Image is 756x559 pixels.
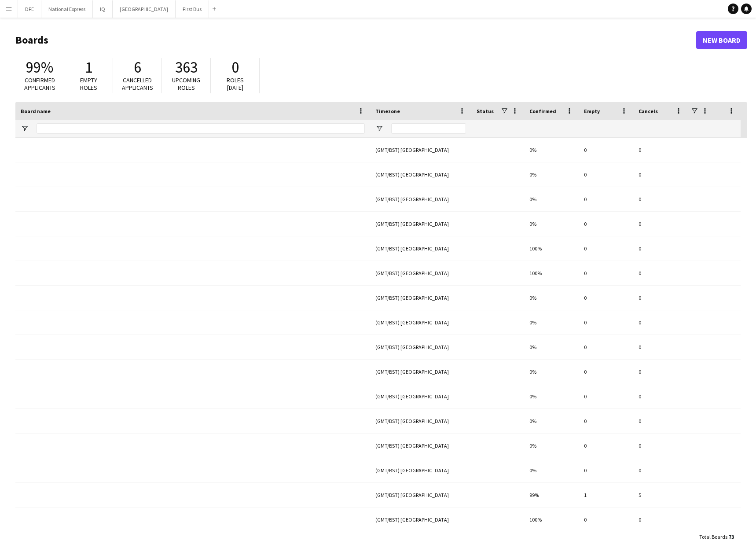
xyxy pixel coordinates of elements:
[639,108,658,114] span: Cancels
[370,360,471,384] div: (GMT/BST) [GEOGRAPHIC_DATA]
[37,123,365,134] input: Board name Filter Input
[579,162,633,187] div: 0
[375,108,400,114] span: Timezone
[370,138,471,162] div: (GMT/BST) [GEOGRAPHIC_DATA]
[633,212,688,236] div: 0
[227,76,244,92] span: Roles [DATE]
[524,483,579,507] div: 99%
[524,261,579,285] div: 100%
[524,508,579,532] div: 100%
[370,212,471,236] div: (GMT/BST) [GEOGRAPHIC_DATA]
[172,76,200,92] span: Upcoming roles
[370,162,471,187] div: (GMT/BST) [GEOGRAPHIC_DATA]
[41,0,93,18] button: National Express
[80,76,97,92] span: Empty roles
[633,434,688,458] div: 0
[176,0,209,18] button: First Bus
[113,0,176,18] button: [GEOGRAPHIC_DATA]
[633,162,688,187] div: 0
[633,310,688,335] div: 0
[370,310,471,335] div: (GMT/BST) [GEOGRAPHIC_DATA]
[175,58,198,77] span: 363
[524,360,579,384] div: 0%
[370,187,471,211] div: (GMT/BST) [GEOGRAPHIC_DATA]
[579,434,633,458] div: 0
[85,58,92,77] span: 1
[524,384,579,408] div: 0%
[579,384,633,408] div: 0
[370,286,471,310] div: (GMT/BST) [GEOGRAPHIC_DATA]
[579,261,633,285] div: 0
[579,187,633,211] div: 0
[524,138,579,162] div: 0%
[122,76,153,92] span: Cancelled applicants
[699,528,734,545] div: :
[699,533,727,540] span: Total Boards
[391,123,466,134] input: Timezone Filter Input
[529,108,556,114] span: Confirmed
[579,360,633,384] div: 0
[524,458,579,482] div: 0%
[524,187,579,211] div: 0%
[633,483,688,507] div: 5
[579,138,633,162] div: 0
[18,0,41,18] button: DFE
[633,261,688,285] div: 0
[370,236,471,261] div: (GMT/BST) [GEOGRAPHIC_DATA]
[633,138,688,162] div: 0
[524,236,579,261] div: 100%
[633,335,688,359] div: 0
[633,508,688,532] div: 0
[21,108,51,114] span: Board name
[375,125,383,132] button: Open Filter Menu
[633,286,688,310] div: 0
[134,58,141,77] span: 6
[370,384,471,408] div: (GMT/BST) [GEOGRAPHIC_DATA]
[579,483,633,507] div: 1
[579,212,633,236] div: 0
[579,310,633,335] div: 0
[26,58,53,77] span: 99%
[729,533,734,540] span: 73
[579,286,633,310] div: 0
[633,360,688,384] div: 0
[231,58,239,77] span: 0
[524,162,579,187] div: 0%
[633,409,688,433] div: 0
[370,409,471,433] div: (GMT/BST) [GEOGRAPHIC_DATA]
[633,187,688,211] div: 0
[524,212,579,236] div: 0%
[24,76,55,92] span: Confirmed applicants
[579,409,633,433] div: 0
[15,33,696,47] h1: Boards
[633,236,688,261] div: 0
[370,458,471,482] div: (GMT/BST) [GEOGRAPHIC_DATA]
[524,286,579,310] div: 0%
[524,434,579,458] div: 0%
[93,0,113,18] button: IQ
[370,508,471,532] div: (GMT/BST) [GEOGRAPHIC_DATA]
[579,508,633,532] div: 0
[633,384,688,408] div: 0
[524,335,579,359] div: 0%
[579,335,633,359] div: 0
[370,483,471,507] div: (GMT/BST) [GEOGRAPHIC_DATA]
[370,335,471,359] div: (GMT/BST) [GEOGRAPHIC_DATA]
[524,310,579,335] div: 0%
[477,108,494,114] span: Status
[370,434,471,458] div: (GMT/BST) [GEOGRAPHIC_DATA]
[21,125,29,132] button: Open Filter Menu
[579,236,633,261] div: 0
[524,409,579,433] div: 0%
[370,261,471,285] div: (GMT/BST) [GEOGRAPHIC_DATA]
[696,31,747,49] a: New Board
[633,458,688,482] div: 0
[579,458,633,482] div: 0
[584,108,600,114] span: Empty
